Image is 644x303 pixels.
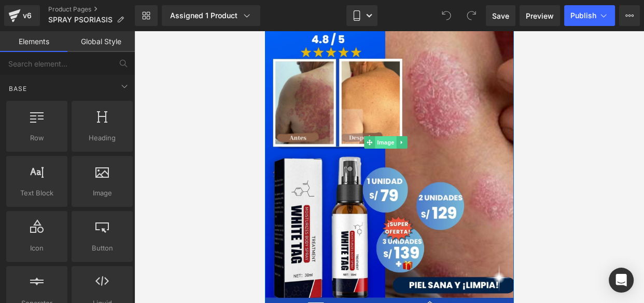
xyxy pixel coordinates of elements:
button: Redo [461,5,482,26]
span: Heading [75,133,130,143]
div: v6 [21,9,34,22]
a: Global Style [67,31,135,52]
a: v6 [4,5,40,26]
a: Preview [520,5,560,26]
span: Button [75,243,130,254]
button: More [619,5,640,26]
span: SPRAY PSORIASIS [48,16,113,24]
span: Base [8,84,28,94]
div: Assigned 1 Product [170,10,252,21]
div: Open Intercom Messenger [609,268,634,293]
button: Publish [564,5,615,26]
span: Preview [526,10,554,21]
a: Expand / Collapse [132,105,143,117]
span: Save [492,10,509,21]
span: Image [75,188,130,199]
button: Undo [436,5,457,26]
a: New Library [135,5,158,26]
span: Publish [570,11,596,20]
a: Product Pages [48,5,135,14]
span: Row [9,133,64,143]
span: Icon [9,243,64,254]
span: Image [110,105,132,117]
span: Text Block [9,188,64,199]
